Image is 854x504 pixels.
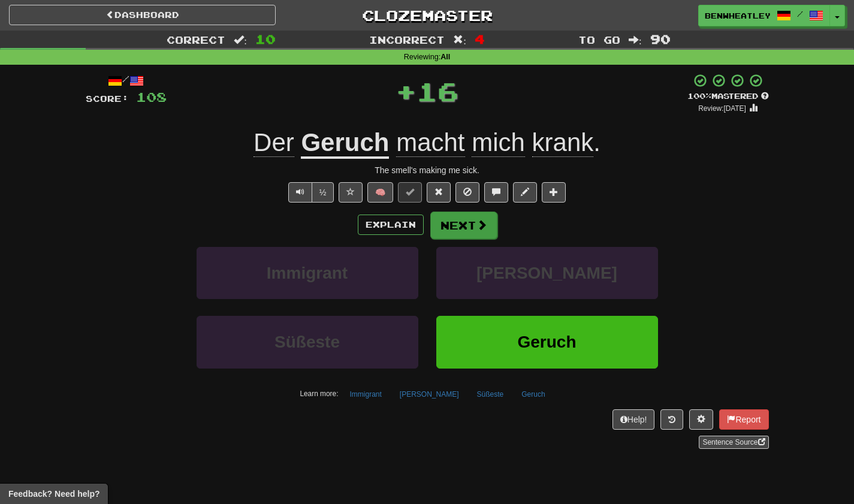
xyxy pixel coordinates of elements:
button: Add to collection (alt+a) [542,182,566,203]
small: Review: [DATE] [698,104,746,113]
span: : [234,35,247,45]
a: BenWheatley / [698,5,830,26]
button: Immigrant [197,247,418,299]
button: Reset to 0% Mastered (alt+r) [427,182,451,203]
span: Geruch [517,333,576,351]
span: . [389,128,600,157]
span: 4 [475,32,485,46]
span: 108 [136,89,167,104]
span: 10 [255,32,276,46]
div: Mastered [687,91,769,102]
span: krank [532,128,594,157]
a: Sentence Source [699,436,768,449]
strong: All [440,53,450,61]
a: Clozemaster [294,5,560,26]
span: To go [578,34,620,46]
span: Süßeste [274,333,340,351]
span: Incorrect [369,34,445,46]
span: Der [254,128,294,157]
span: / [797,10,803,18]
button: Süßeste [470,385,511,403]
small: Learn more: [300,390,338,398]
button: Discuss sentence (alt+u) [484,182,508,203]
span: Immigrant [267,264,348,282]
button: Report [719,409,768,430]
div: / [86,73,167,88]
span: : [453,35,466,45]
div: Text-to-speech controls [286,182,334,203]
button: Explain [358,215,424,235]
button: Favorite sentence (alt+f) [339,182,363,203]
button: Help! [612,409,655,430]
span: 16 [417,76,458,106]
span: 90 [650,32,671,46]
button: [PERSON_NAME] [393,385,466,403]
button: Play sentence audio (ctl+space) [288,182,312,203]
button: 🧠 [367,182,393,203]
button: Round history (alt+y) [660,409,683,430]
div: The smell's making me sick. [86,164,769,176]
a: Dashboard [9,5,276,25]
span: mich [472,128,525,157]
span: + [396,73,417,109]
button: ½ [312,182,334,203]
button: Set this sentence to 100% Mastered (alt+m) [398,182,422,203]
button: Immigrant [343,385,388,403]
u: Geruch [301,128,389,159]
span: Correct [167,34,225,46]
span: Score: [86,93,129,104]
button: Edit sentence (alt+d) [513,182,537,203]
span: macht [396,128,464,157]
button: Next [430,212,497,239]
button: Geruch [436,316,658,368]
button: Süßeste [197,316,418,368]
button: [PERSON_NAME] [436,247,658,299]
span: Open feedback widget [8,488,99,500]
button: Geruch [515,385,551,403]
span: BenWheatley [705,10,771,21]
span: : [629,35,642,45]
span: 100 % [687,91,711,101]
span: [PERSON_NAME] [476,264,617,282]
button: Ignore sentence (alt+i) [455,182,479,203]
